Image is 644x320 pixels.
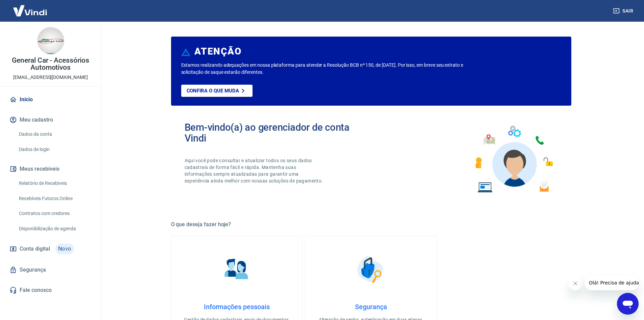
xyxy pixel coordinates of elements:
[469,122,558,197] img: Imagem de um avatar masculino com diversos icones exemplificando as funcionalidades do gerenciado...
[182,303,291,311] h4: Informações pessoais
[617,293,639,315] iframe: Botão para abrir a janela de mensagens
[185,122,371,144] h2: Bem-vindo(a) ao gerenciador de conta Vindi
[37,27,64,54] img: 06814b48-87af-4c93-9090-610e3dfbc8c7.jpeg
[181,85,253,97] a: Confira o que muda
[181,62,485,76] p: Estamos realizando adequações em nossa plataforma para atender a Resolução BCB nº 150, de [DATE]....
[585,275,639,290] iframe: Mensagem da empresa
[220,253,254,286] img: Informações pessoais
[16,143,93,156] a: Dados de login
[354,253,388,286] img: Segurança
[8,241,93,257] a: Conta digitalNovo
[194,48,241,55] h6: ATENÇÃO
[16,222,93,236] a: Disponibilização de agenda
[8,162,93,176] button: Meus recebíveis
[612,5,636,17] button: Sair
[16,192,93,206] a: Recebíveis Futuros Online
[8,92,93,107] a: Início
[8,0,52,21] img: Vindi
[16,176,93,190] a: Relatório de Recebíveis
[5,57,96,71] p: General Car - Acessórios Automotivos
[4,5,57,10] span: Olá! Precisa de ajuda?
[13,74,88,81] p: [EMAIL_ADDRESS][DOMAIN_NAME]
[55,243,74,254] span: Novo
[8,283,93,298] a: Fale conosco
[8,112,93,127] button: Meu cadastro
[569,277,582,290] iframe: Fechar mensagem
[171,221,571,228] h5: O que deseja fazer hoje?
[8,262,93,277] a: Segurança
[16,127,93,141] a: Dados da conta
[316,303,426,311] h4: Segurança
[16,207,93,220] a: Contratos com credores
[185,157,325,184] p: Aqui você pode consultar e atualizar todos os seus dados cadastrais de forma fácil e rápida. Mant...
[20,244,50,254] span: Conta digital
[187,88,239,94] p: Confira o que muda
